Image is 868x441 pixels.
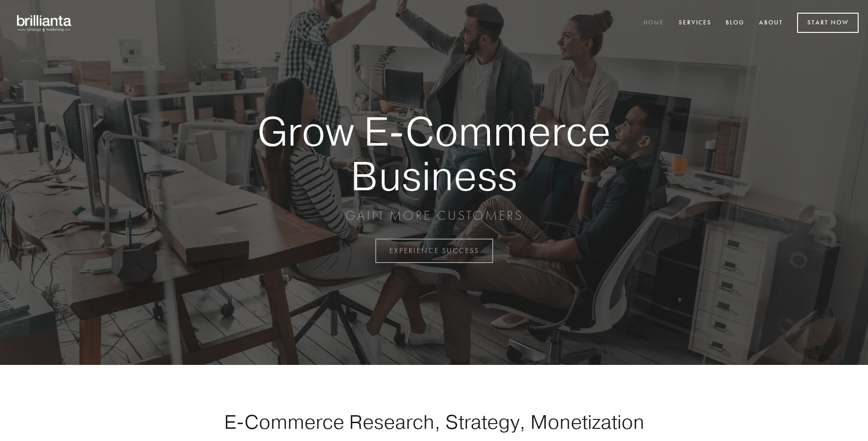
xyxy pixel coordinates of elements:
a: About [753,15,789,31]
img: brillianta - research, strategy, marketing [9,9,80,37]
a: Blog [720,15,751,31]
a: Services [673,15,718,31]
a: Home [637,15,670,31]
a: EXPERIENCE SUCCESS [375,239,493,263]
p: GAIN MORE CUSTOMERS [225,207,643,224]
h1: E-Commerce Research, Strategy, Monetization [194,410,674,433]
a: Start Now [797,13,859,33]
strong: Grow E-Commerce Business [225,109,643,198]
